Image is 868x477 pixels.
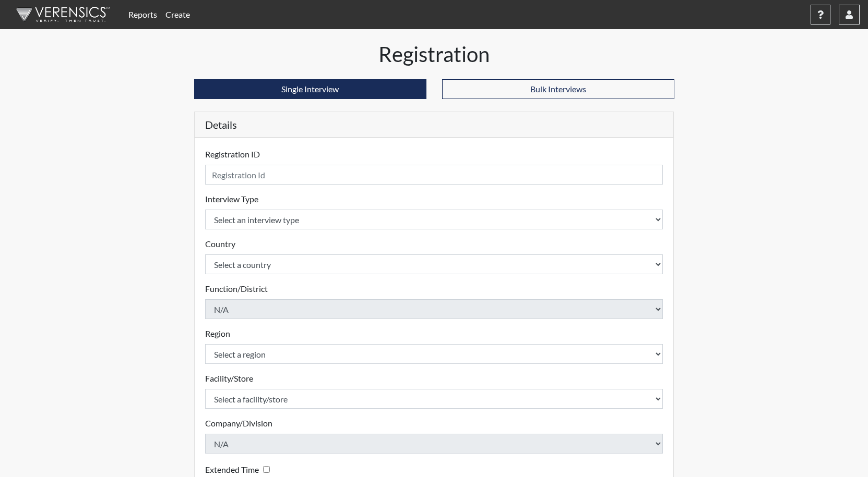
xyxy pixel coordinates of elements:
[205,148,260,161] label: Registration ID
[195,112,674,138] h5: Details
[194,42,674,67] h1: Registration
[205,372,253,385] label: Facility/Store
[205,462,274,477] div: Checking this box will provide the interviewee with an accomodation of extra time to answer each ...
[205,283,268,295] label: Function/District
[124,4,161,25] a: Reports
[205,165,663,185] input: Insert a Registration ID, which needs to be a unique alphanumeric value for each interviewee
[205,327,230,340] label: Region
[442,79,674,99] button: Bulk Interviews
[205,193,258,205] label: Interview Type
[205,238,235,250] label: Country
[194,79,426,99] button: Single Interview
[205,463,259,476] label: Extended Time
[161,4,194,25] a: Create
[205,417,272,430] label: Company/Division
